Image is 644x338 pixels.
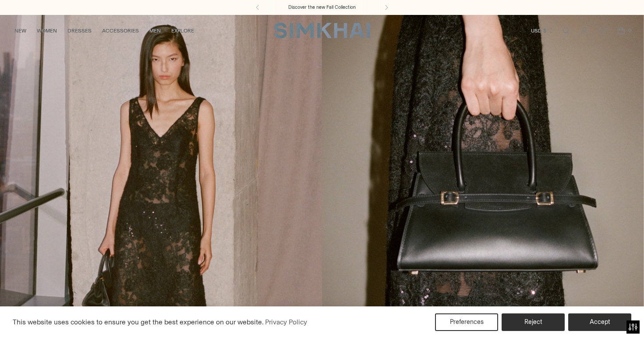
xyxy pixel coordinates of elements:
button: Accept [568,313,631,331]
a: Open search modal [557,22,575,40]
a: Open cart modal [612,22,630,40]
a: ACCESSORIES [102,21,139,40]
button: Preferences [435,313,498,331]
a: Discover the new Fall Collection [288,4,356,11]
a: WOMEN [37,21,57,40]
a: Wishlist [594,22,612,40]
a: SIMKHAI [274,22,370,39]
span: 0 [626,26,633,34]
button: USD $ [531,21,554,40]
span: This website uses cookies to ensure you get the best experience on our website. [13,318,264,326]
a: Privacy Policy (opens in a new tab) [264,316,308,329]
a: MEN [149,21,161,40]
a: DRESSES [67,21,92,40]
a: NEW [14,21,26,40]
a: Go to the account page [576,22,593,40]
button: Reject [502,313,565,331]
a: EXPLORE [171,21,194,40]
